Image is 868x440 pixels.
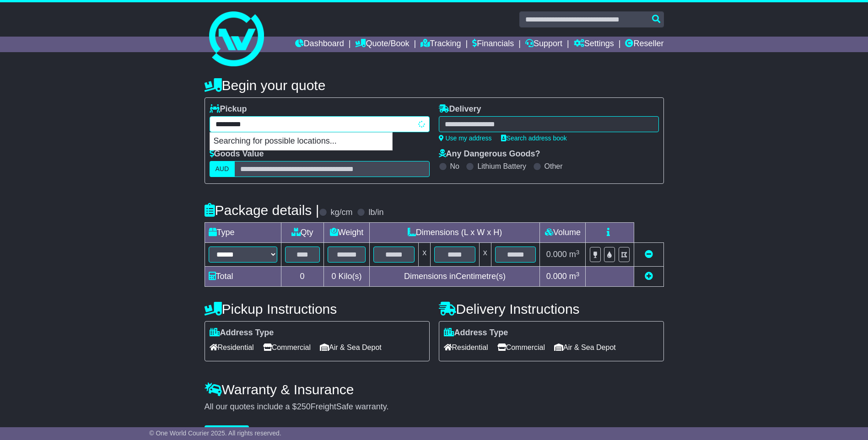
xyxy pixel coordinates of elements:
label: Goods Value [210,149,264,159]
span: 250 [297,402,311,411]
label: Delivery [439,104,481,114]
span: Residential [210,340,254,354]
a: Search address book [501,134,567,142]
label: Address Type [444,328,508,338]
a: Add new item [645,272,653,281]
span: Air & Sea Depot [554,340,616,354]
span: 0.000 [546,250,567,259]
div: All our quotes include a $ FreightSafe warranty. [205,402,664,412]
span: m [569,272,580,281]
label: Lithium Battery [477,162,526,171]
h4: Warranty & Insurance [205,382,664,397]
a: Remove this item [645,250,653,259]
a: Use my address [439,134,492,142]
td: Dimensions (L x W x H) [370,223,540,243]
span: Commercial [497,340,545,354]
td: x [479,243,491,267]
span: 0.000 [546,272,567,281]
label: AUD [210,161,235,177]
td: Weight [323,223,370,243]
label: No [450,162,459,171]
label: Address Type [210,328,274,338]
p: Searching for possible locations... [210,133,392,150]
a: Quote/Book [355,37,409,52]
a: Financials [472,37,514,52]
span: © One World Courier 2025. All rights reserved. [149,429,281,437]
label: Pickup [210,104,247,114]
td: Type [205,223,281,243]
a: Tracking [421,37,461,52]
sup: 3 [576,249,580,256]
td: Total [205,267,281,287]
span: m [569,250,580,259]
span: Air & Sea Depot [320,340,382,354]
td: Qty [281,223,323,243]
span: Residential [444,340,488,354]
a: Support [525,37,562,52]
td: Dimensions in Centimetre(s) [370,267,540,287]
h4: Pickup Instructions [205,301,430,317]
h4: Package details | [205,203,319,218]
a: Reseller [625,37,663,52]
td: x [419,243,431,267]
span: Commercial [263,340,311,354]
td: 0 [281,267,323,287]
a: Dashboard [295,37,344,52]
label: kg/cm [330,208,352,218]
label: Other [545,162,563,171]
a: Settings [574,37,614,52]
td: Volume [540,223,586,243]
label: Any Dangerous Goods? [439,149,540,159]
sup: 3 [576,271,580,278]
h4: Delivery Instructions [439,301,664,317]
label: lb/in [368,208,383,218]
typeahead: Please provide city [210,116,430,132]
td: Kilo(s) [323,267,370,287]
h4: Begin your quote [205,78,664,93]
span: 0 [331,272,336,281]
